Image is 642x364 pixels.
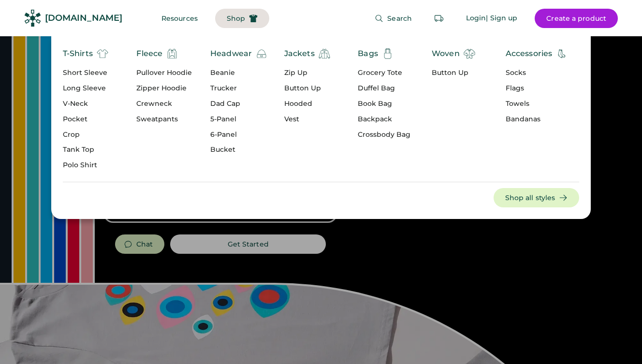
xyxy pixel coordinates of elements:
div: Fleece [136,48,162,59]
div: Bandanas [506,115,568,124]
img: t-shirt%20%282%29.svg [97,48,108,59]
div: Duffel Bag [358,84,410,93]
div: Sweatpants [136,115,192,124]
div: Pocket [63,115,108,124]
div: Jackets [284,48,315,59]
div: Crewneck [136,99,192,109]
div: 6-Panel [210,130,267,140]
div: Hooded [284,99,330,109]
button: Create a product [535,9,618,28]
div: Bags [358,48,378,59]
div: Grocery Tote [358,68,410,78]
span: Search [387,15,412,22]
button: Shop all styles [494,188,580,207]
div: Beanie [210,68,267,78]
div: Button Up [284,84,330,93]
div: Flags [506,84,568,93]
div: Crossbody Bag [358,130,410,140]
div: | Sign up [486,14,517,23]
div: Long Sleeve [63,84,108,93]
div: T-Shirts [63,48,93,59]
div: 5-Panel [210,115,267,124]
div: Tank Top [63,145,108,155]
button: Search [363,9,423,28]
div: Socks [506,68,568,78]
div: Pullover Hoodie [136,68,192,78]
div: Woven [432,48,460,59]
div: Trucker [210,84,267,93]
div: Short Sleeve [63,68,108,78]
div: Towels [506,99,568,109]
img: jacket%20%281%29.svg [319,48,330,59]
div: Dad Cap [210,99,267,109]
button: Retrieve an order [429,9,449,28]
img: shirt.svg [464,48,475,59]
div: Accessories [506,48,553,59]
div: V-Neck [63,99,108,109]
div: Zip Up [284,68,330,78]
img: hoodie.svg [166,48,178,59]
div: Backpack [358,115,410,124]
button: Resources [150,9,209,28]
div: Zipper Hoodie [136,84,192,93]
div: Vest [284,115,330,124]
div: [DOMAIN_NAME] [45,12,122,24]
div: Crop [63,130,108,140]
img: accessories-ab-01.svg [556,48,568,59]
span: Shop [227,15,245,22]
button: Shop [215,9,269,28]
div: Polo Shirt [63,160,108,170]
div: Bucket [210,145,267,155]
img: Totebag-01.svg [382,48,394,59]
div: Book Bag [358,99,410,109]
img: Rendered Logo - Screens [24,10,41,27]
div: Headwear [210,48,252,59]
img: beanie.svg [256,48,267,59]
div: Button Up [432,68,475,78]
div: Login [466,14,486,23]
